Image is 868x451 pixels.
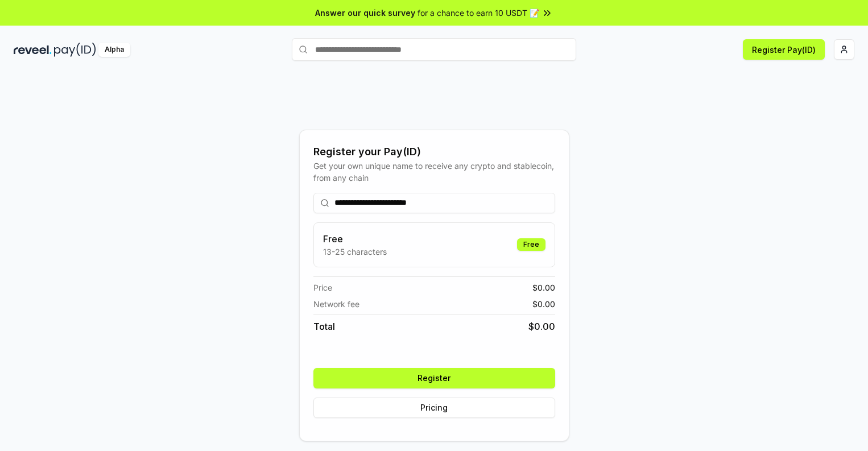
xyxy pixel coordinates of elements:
[313,144,555,160] div: Register your Pay(ID)
[313,160,555,184] div: Get your own unique name to receive any crypto and stablecoin, from any chain
[323,246,387,258] p: 13-25 characters
[14,43,52,57] img: reveel_dark
[313,282,332,293] span: Price
[54,43,96,57] img: pay_id
[313,298,359,310] span: Network fee
[743,39,825,60] button: Register Pay(ID)
[418,7,539,19] span: for a chance to earn 10 USDT 📝
[532,298,555,310] span: $ 0.00
[313,368,555,388] button: Register
[323,232,387,246] h3: Free
[532,282,555,293] span: $ 0.00
[313,398,555,418] button: Pricing
[517,238,545,251] div: Free
[313,320,335,333] span: Total
[315,7,415,19] span: Answer our quick survey
[528,320,555,333] span: $ 0.00
[98,43,130,57] div: Alpha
